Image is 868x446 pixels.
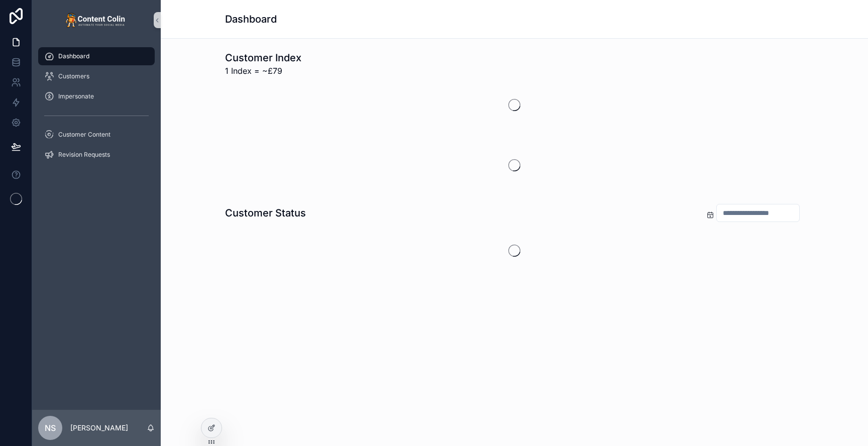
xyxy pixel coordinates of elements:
span: Impersonate [58,92,94,100]
a: Customers [38,67,155,85]
span: Dashboard [58,52,89,60]
span: Customer Content [58,131,111,139]
span: Customers [58,72,89,80]
h1: Customer Status [225,206,306,220]
a: Dashboard [38,47,155,65]
span: 1 Index = ~£79 [225,65,301,77]
h1: Customer Index [225,51,301,65]
p: [PERSON_NAME] [70,423,128,433]
span: NS [45,422,56,434]
div: scrollable content [32,40,161,177]
a: Impersonate [38,87,155,105]
a: Revision Requests [38,146,155,164]
h1: Dashboard [225,12,277,26]
span: Revision Requests [58,151,110,159]
img: App logo [65,12,128,28]
a: Customer Content [38,126,155,144]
